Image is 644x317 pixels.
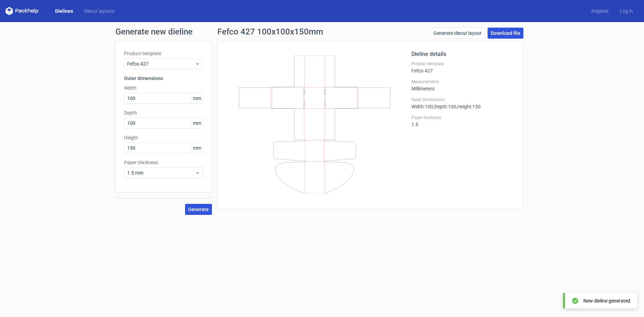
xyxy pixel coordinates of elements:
[614,8,638,14] a: Log in
[456,104,481,109] span: , Height : 150
[191,118,203,128] span: mm
[583,297,630,304] div: New dieline generated
[191,93,203,103] span: mm
[115,28,529,36] h1: Generate new dieline
[411,104,433,109] span: Width : 100
[411,50,515,58] h2: Dieline details
[124,85,203,91] label: Width
[50,8,79,14] a: Dielines
[586,8,614,14] a: Register
[411,79,515,85] label: Measurements
[411,61,515,67] label: Product template
[79,8,120,14] a: Diecut layouts
[411,61,515,73] div: Fefco 427
[411,115,515,120] label: Paper thickness
[411,97,515,102] label: Outer Dimensions
[124,109,203,116] label: Depth
[430,28,485,39] a: Generate diecut layout
[217,28,323,36] h1: Fefco 427 100x100x150mm
[488,28,523,39] a: Download file
[433,104,456,109] span: , Depth : 100
[185,204,212,215] button: Generate
[411,115,515,127] div: 1.5
[411,79,515,91] div: Millimeters
[124,50,203,57] label: Product template
[124,75,203,82] h3: Outer dimensions
[191,143,203,153] span: mm
[127,169,195,176] span: 1.5 mm
[127,60,195,67] span: Fefco 427
[124,134,203,141] label: Height
[188,207,209,212] span: Generate
[124,159,203,166] label: Paper thickness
